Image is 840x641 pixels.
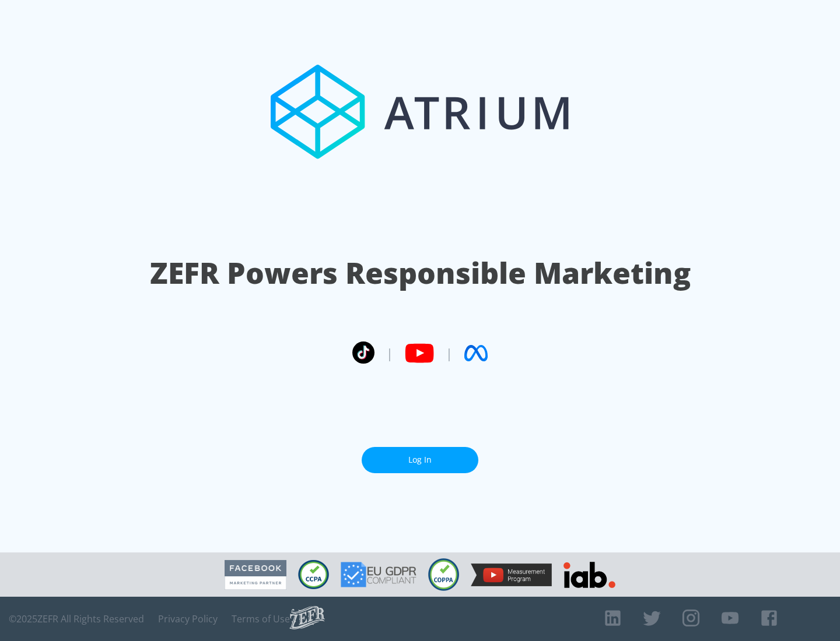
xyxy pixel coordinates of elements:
span: © 2025 ZEFR All Rights Reserved [9,613,144,625]
img: IAB [563,562,615,588]
span: | [446,344,453,362]
img: CCPA Compliant [298,560,329,589]
a: Privacy Policy [158,613,218,625]
img: GDPR Compliant [341,562,416,587]
a: Log In [362,447,478,473]
span: | [386,344,393,362]
a: Terms of Use [232,613,290,625]
h1: ZEFR Powers Responsible Marketing [150,253,691,293]
img: COPPA Compliant [428,558,459,591]
img: Facebook Marketing Partner [225,560,286,590]
img: YouTube Measurement Program [471,563,552,586]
